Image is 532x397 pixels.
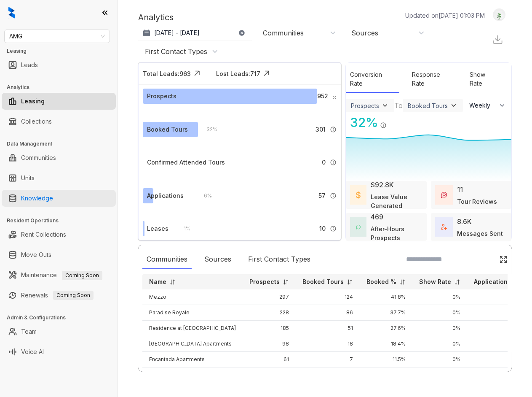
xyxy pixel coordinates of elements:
[142,367,243,383] td: Residence at [GEOGRAPHIC_DATA]
[464,98,511,113] button: Weekly
[366,278,396,286] p: Booked %
[356,224,361,230] img: AfterHoursConversations
[244,250,315,269] div: First Contact Types
[21,113,52,130] a: Collections
[243,336,296,352] td: 98
[412,367,467,383] td: 0%
[399,279,406,285] img: sorting
[8,7,15,19] img: logo
[387,114,399,127] img: Click Icon
[296,305,360,321] td: 86
[2,170,116,186] li: Units
[412,336,467,352] td: 0%
[142,336,243,352] td: [GEOGRAPHIC_DATA] Apartments
[21,190,53,207] a: Knowledge
[296,289,360,305] td: 124
[371,180,394,190] div: $92.8K
[21,246,51,263] a: Move Outs
[21,343,44,360] a: Voice AI
[467,321,527,336] td: 0
[149,278,166,286] p: Name
[351,28,378,38] div: Sources
[322,158,326,167] span: 0
[394,100,403,111] div: To
[145,47,207,56] div: First Contact Types
[2,149,116,166] li: Communities
[195,191,212,200] div: 6 %
[243,305,296,321] td: 228
[169,279,176,285] img: sorting
[21,226,66,243] a: Rent Collections
[371,192,422,210] div: Lease Value Generated
[21,287,94,304] a: RenewalsComing Soon
[260,67,273,80] img: Click Icon
[21,149,56,166] a: Communities
[2,113,116,130] li: Collections
[330,192,337,199] img: Info
[142,352,243,367] td: Encantada Apartments
[360,336,412,352] td: 18.4%
[330,159,337,166] img: Info
[332,95,337,100] img: Info
[296,321,360,336] td: 51
[347,279,353,285] img: sorting
[2,57,116,73] li: Leads
[457,184,463,194] div: 11
[360,352,412,367] td: 11.5%
[454,279,460,285] img: sorting
[319,224,326,233] span: 10
[356,191,360,199] img: LeaseValue
[499,255,508,264] img: Click Icon
[147,125,188,134] div: Booked Tours
[243,321,296,336] td: 185
[283,279,289,285] img: sorting
[147,92,176,101] div: Prospects
[360,289,412,305] td: 41.8%
[492,34,503,46] img: Download
[412,352,467,367] td: 0%
[360,305,412,321] td: 37.7%
[147,158,225,167] div: Confirmed Attended Tours
[474,278,511,286] p: Applications
[7,217,118,224] h3: Resident Operations
[9,30,105,43] span: AMG
[467,289,527,305] td: 57
[346,113,378,132] div: 32 %
[412,289,467,305] td: 0%
[2,246,116,263] li: Move Outs
[371,224,422,242] div: After-Hours Prospects
[371,212,383,222] div: 469
[315,125,326,134] span: 301
[317,92,328,101] span: 952
[296,352,360,367] td: 7
[441,192,447,198] img: TourReviews
[467,352,527,367] td: 0
[243,352,296,367] td: 61
[198,125,217,134] div: 32 %
[175,224,190,233] div: 1 %
[142,321,243,336] td: Residence at [GEOGRAPHIC_DATA]
[457,197,497,206] div: Tour Reviews
[481,256,489,263] img: SearchIcon
[412,321,467,336] td: 0%
[360,321,412,336] td: 27.6%
[147,191,184,200] div: Applications
[408,66,457,93] div: Response Rate
[138,11,174,24] p: Analytics
[2,323,116,340] li: Team
[147,224,168,233] div: Leases
[7,84,118,91] h3: Analytics
[467,367,527,383] td: 0
[53,291,94,300] span: Coming Soon
[142,305,243,321] td: Paradise Royale
[493,11,505,19] img: UserAvatar
[7,314,118,321] h3: Admin & Configurations
[457,229,503,238] div: Messages Sent
[360,367,412,383] td: 11.6%
[449,101,458,110] img: ViewFilterArrow
[2,267,116,284] li: Maintenance
[318,191,326,200] span: 57
[457,216,472,227] div: 8.6K
[408,102,448,109] div: Booked Tours
[2,226,116,243] li: Rent Collections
